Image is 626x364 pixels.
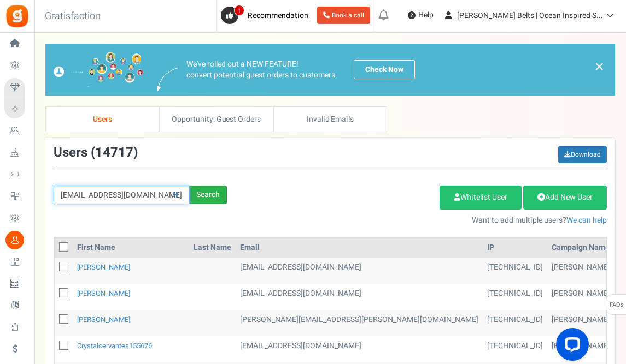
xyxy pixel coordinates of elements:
a: [PERSON_NAME] [77,314,130,325]
td: General [236,336,483,362]
a: [PERSON_NAME] [77,262,130,272]
a: Invalid Emails [273,106,387,132]
a: Whitelist User [440,186,522,210]
a: 1 Recommendation [221,7,313,24]
th: Email [236,238,483,258]
a: Book a call [317,7,370,24]
a: [PERSON_NAME] [77,288,130,299]
a: Reset [167,186,184,205]
img: images [54,52,144,87]
th: IP [483,238,547,258]
img: Gratisfaction [5,4,30,28]
td: [TECHNICAL_ID] [483,336,547,362]
h3: Gratisfaction [33,5,113,27]
a: Check Now [354,60,415,79]
td: [TECHNICAL_ID] [483,310,547,336]
a: We can help [566,214,607,226]
input: Search by email or name [54,186,190,204]
span: FAQs [609,295,624,315]
td: [PERSON_NAME] [547,258,615,284]
a: crystalcervantes155676 [77,341,152,351]
span: [PERSON_NAME] Belts | Ocean Inspired S... [457,10,603,21]
div: Search [190,186,227,204]
span: 1 [234,5,244,16]
span: Help [416,10,434,21]
a: Download [558,146,607,163]
td: [TECHNICAL_ID] [483,284,547,310]
th: Campaign Name [547,238,615,258]
a: Users [45,106,159,132]
th: First Name [73,238,189,258]
img: images [157,68,178,91]
td: [PERSON_NAME][EMAIL_ADDRESS][PERSON_NAME][DOMAIN_NAME] [236,310,483,336]
h3: Users ( ) [54,146,138,160]
a: × [594,60,604,73]
th: Last Name [189,238,236,258]
a: Help [403,7,438,24]
td: [PERSON_NAME] [547,284,615,310]
td: General [236,258,483,284]
td: General [236,284,483,310]
span: Recommendation [248,10,308,21]
p: We've rolled out a NEW FEATURE! convert potential guest orders to customers. [186,59,337,81]
td: [PERSON_NAME] [547,310,615,336]
td: [TECHNICAL_ID] [483,258,547,284]
span: 14717 [95,143,133,162]
p: Want to add multiple users? [243,215,607,226]
a: Add New User [523,186,607,210]
a: Opportunity: Guest Orders [159,106,273,132]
